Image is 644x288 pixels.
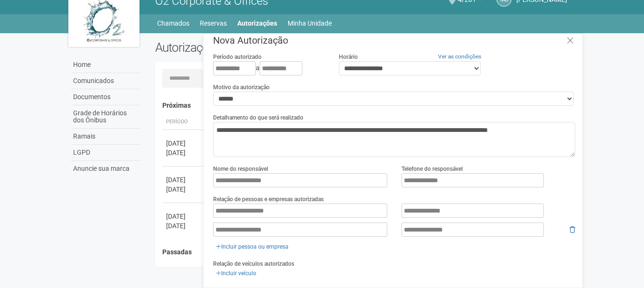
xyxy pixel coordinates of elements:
a: Incluir pessoa ou empresa [213,242,291,252]
h3: Nova Autorização [213,36,575,45]
label: Período autorizado [213,53,261,61]
label: Nome do responsável [213,165,268,173]
a: Ramais [71,129,141,145]
a: LGPD [71,145,141,161]
div: [DATE] [166,148,201,158]
h2: Autorizações [155,40,358,55]
a: Comunicados [71,73,141,89]
a: Documentos [71,89,141,105]
i: Remover [569,226,575,233]
h4: Passadas [162,249,569,256]
label: Relação de pessoas e empresas autorizadas [213,195,324,204]
a: Incluir veículo [213,268,259,279]
div: [DATE] [166,185,201,194]
a: Anuncie sua marca [71,161,141,177]
label: Motivo da autorização [213,83,270,92]
div: [DATE] [166,175,201,185]
a: Minha Unidade [288,17,332,30]
div: [DATE] [166,212,201,221]
a: Autorizações [237,17,277,30]
h4: Próximas [162,102,569,109]
a: Chamados [157,17,189,30]
label: Relação de veículos autorizados [213,260,294,268]
label: Horário [339,53,358,61]
a: Home [71,57,141,73]
th: Período [162,114,205,130]
a: Grade de Horários dos Ônibus [71,105,141,129]
a: Ver as condições [438,53,481,60]
div: [DATE] [166,221,201,231]
label: Detalhamento do que será realizado [213,113,303,122]
div: a [213,61,324,75]
div: [DATE] [166,139,201,148]
label: Telefone do responsável [401,165,463,173]
a: Reservas [200,17,227,30]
